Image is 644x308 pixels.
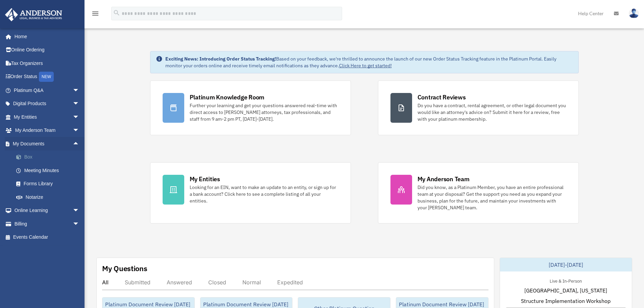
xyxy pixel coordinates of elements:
[150,80,351,135] a: Platinum Knowledge Room Further your learning and get your questions answered real-time with dire...
[102,263,147,274] div: My Questions
[418,175,470,183] div: My Anderson Team
[9,177,90,191] a: Forms Library
[39,72,54,82] div: NEW
[5,30,86,43] a: Home
[378,162,579,223] a: My Anderson Team Did you know, as a Platinum Member, you have an entire professional team at your...
[5,43,90,57] a: Online Ordering
[5,97,90,111] a: Digital Productsarrow_drop_down
[277,279,303,286] div: Expedited
[378,80,579,135] a: Contract Reviews Do you have a contract, rental agreement, or other legal document you would like...
[91,12,99,18] a: menu
[418,184,566,211] div: Did you know, as a Platinum Member, you have an entire professional team at your disposal? Get th...
[9,150,90,164] a: Box
[125,279,150,286] div: Submitted
[73,110,86,124] span: arrow_drop_down
[73,97,86,111] span: arrow_drop_down
[9,164,90,177] a: Meeting Minutes
[190,102,338,122] div: Further your learning and get your questions answered real-time with direct access to [PERSON_NAM...
[418,93,466,101] div: Contract Reviews
[5,70,90,84] a: Order StatusNEW
[5,84,90,97] a: Platinum Q&Aarrow_drop_down
[524,286,607,294] span: [GEOGRAPHIC_DATA], [US_STATE]
[208,279,226,286] div: Closed
[521,297,611,305] span: Structure Implementation Workshop
[190,184,338,204] div: Looking for an EIN, want to make an update to an entity, or sign up for a bank account? Click her...
[190,175,220,183] div: My Entities
[5,217,90,231] a: Billingarrow_drop_down
[339,63,392,69] a: Click Here to get started!
[91,9,99,18] i: menu
[165,56,276,62] strong: Exciting News: Introducing Order Status Tracking!
[73,217,86,231] span: arrow_drop_down
[73,137,86,151] span: arrow_drop_up
[102,279,109,286] div: All
[73,124,86,138] span: arrow_drop_down
[629,8,639,18] img: User Pic
[167,279,192,286] div: Answered
[73,84,86,97] span: arrow_drop_down
[165,55,573,69] div: Based on your feedback, we're thrilled to announce the launch of our new Order Status Tracking fe...
[5,56,90,70] a: Tax Organizers
[544,277,587,284] div: Live & In-Person
[5,204,90,217] a: Online Learningarrow_drop_down
[5,124,90,137] a: My Anderson Teamarrow_drop_down
[3,8,64,21] img: Anderson Advisors Platinum Portal
[73,204,86,218] span: arrow_drop_down
[9,190,90,204] a: Notarize
[113,9,120,17] i: search
[5,110,90,124] a: My Entitiesarrow_drop_down
[242,279,261,286] div: Normal
[5,137,90,150] a: My Documentsarrow_drop_up
[5,231,90,244] a: Events Calendar
[150,162,351,223] a: My Entities Looking for an EIN, want to make an update to an entity, or sign up for a bank accoun...
[500,258,632,271] div: [DATE]-[DATE]
[190,93,265,101] div: Platinum Knowledge Room
[418,102,566,122] div: Do you have a contract, rental agreement, or other legal document you would like an attorney's ad...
